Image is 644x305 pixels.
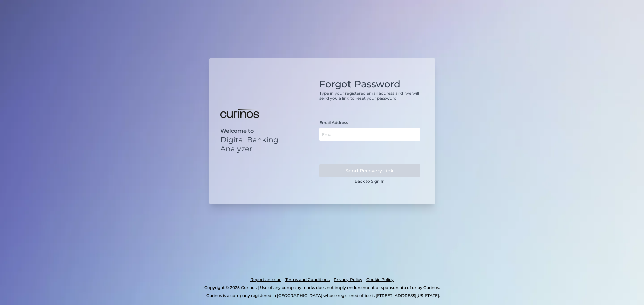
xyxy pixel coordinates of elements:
[319,79,420,90] h1: Forgot Password
[319,91,420,101] p: Type in your registered email address and we will send you a link to reset your password.
[220,135,292,153] p: Digital Banking Analyzer
[366,276,394,284] a: Cookie Policy
[220,128,292,134] p: Welcome to
[319,128,420,141] input: Email
[319,120,348,125] label: Email Address
[250,276,281,284] a: Report an issue
[285,276,330,284] a: Terms and Conditions
[35,292,611,300] p: Curinos is a company registered in [GEOGRAPHIC_DATA] whose registered office is [STREET_ADDRESS][...
[355,179,385,184] a: Back to Sign In
[33,284,611,292] p: Copyright © 2025 Curinos | Use of any company marks does not imply endorsement or sponsorship of ...
[220,109,259,118] img: Digital Banking Analyzer
[334,276,362,284] a: Privacy Policy
[319,164,420,177] button: Send Recovery Link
